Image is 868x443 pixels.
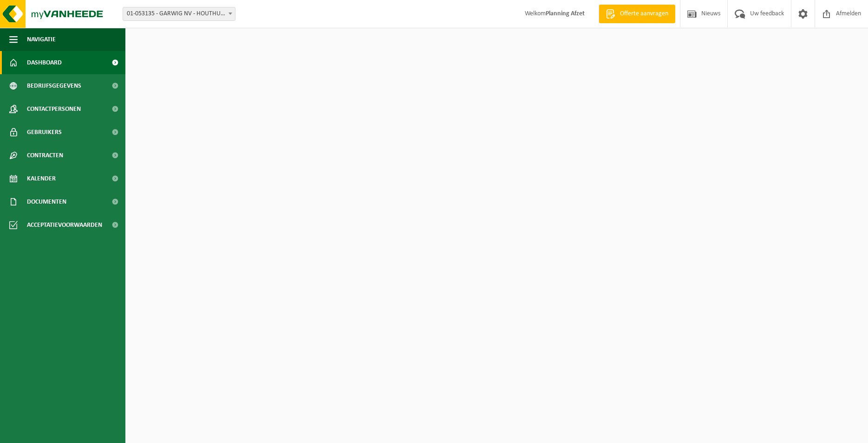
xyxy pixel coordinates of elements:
[618,9,671,19] span: Offerte aanvragen
[27,213,102,237] span: Acceptatievoorwaarden
[27,28,56,51] span: Navigatie
[599,5,675,23] a: Offerte aanvragen
[27,144,63,167] span: Contracten
[5,423,155,443] iframe: chat widget
[27,97,81,121] span: Contactpersonen
[27,74,81,97] span: Bedrijfsgegevens
[27,190,66,213] span: Documenten
[123,7,235,20] span: 01-053135 - GARWIG NV - HOUTHULST
[27,51,62,74] span: Dashboard
[27,121,62,144] span: Gebruikers
[546,10,585,17] strong: Planning Afzet
[27,167,56,190] span: Kalender
[123,7,235,21] span: 01-053135 - GARWIG NV - HOUTHULST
